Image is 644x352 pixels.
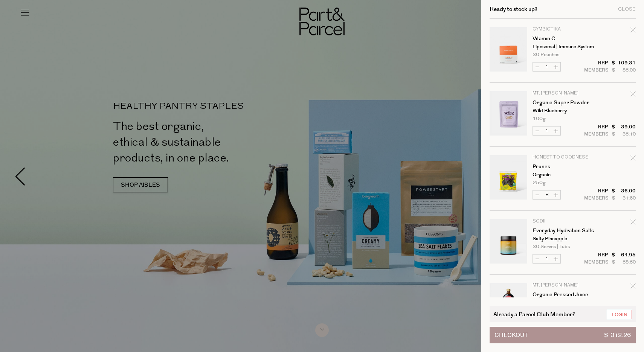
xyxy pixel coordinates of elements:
[542,190,551,199] input: QTY Prunes
[542,126,551,135] input: QTY Organic Super Powder
[533,236,591,241] p: Salty Pineapple
[490,327,636,343] button: Checkout$ 312.26
[533,36,591,41] a: Vitamin C
[533,228,591,233] a: Everyday Hydration Salts
[630,26,636,36] div: Remove Vitamin C
[630,154,636,164] div: Remove Prunes
[533,108,591,113] p: Wild Blueberry
[490,6,537,12] h2: Ready to stock up?
[533,283,591,288] p: Mt. [PERSON_NAME]
[493,310,575,318] span: Already a Parcel Club Member?
[630,218,636,228] div: Remove Everyday Hydration Salts
[533,164,591,169] a: Prunes
[533,44,591,49] p: Liposomal | Immune System
[533,27,591,32] p: Cymbiotika
[607,310,632,319] a: Login
[533,52,559,57] span: 30 Pouches
[494,327,528,343] span: Checkout
[533,219,591,224] p: Sodii
[542,62,551,71] input: QTY Vitamin C
[630,90,636,100] div: Remove Organic Super Powder
[533,244,570,249] span: 30 Serves | Tubs
[542,254,551,263] input: QTY Everyday Hydration Salts
[533,292,591,297] a: Organic Pressed Juice
[533,116,546,121] span: 100g
[533,100,591,105] a: Organic Super Powder
[533,172,591,177] p: Organic
[533,180,546,185] span: 250g
[533,155,591,160] p: Honest to Goodness
[630,282,636,292] div: Remove Organic Pressed Juice
[604,327,631,343] span: $ 312.26
[533,91,591,96] p: Mt. [PERSON_NAME]
[618,7,636,12] div: Close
